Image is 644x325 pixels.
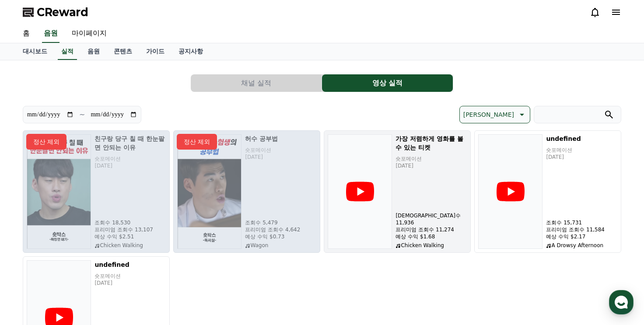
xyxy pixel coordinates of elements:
[395,242,467,249] p: Chicken Walking
[65,24,114,43] a: 마이페이지
[322,74,453,92] button: 영상 실적
[546,134,617,143] h5: undefined
[113,252,168,274] a: 설정
[94,273,166,280] p: 숏포메이션
[459,106,530,123] button: [PERSON_NAME]
[474,130,621,253] button: undefined 숏포메이션 [DATE] 조회수 15,731 프리미엄 조회수 11,584 예상 수익 $2.17 A Drowsy Afternoon
[395,233,467,240] p: 예상 수익 $1.68
[177,134,217,150] p: 정산 제외
[322,74,453,92] a: 영상 실적
[94,280,166,287] p: [DATE]
[79,109,85,120] p: ~
[135,266,146,273] span: 설정
[546,219,617,226] p: 조회수 15,731
[171,43,210,60] a: 공지사항
[80,43,107,60] a: 음원
[463,108,514,121] p: [PERSON_NAME]
[395,155,467,162] p: 숏포메이션
[546,242,617,249] p: A Drowsy Afternoon
[191,74,322,92] a: 채널 실적
[42,24,59,43] a: 음원
[395,212,467,226] p: [DEMOGRAPHIC_DATA]수 11,936
[23,5,88,19] a: CReward
[191,74,322,92] button: 채널 실적
[80,266,91,273] span: 대화
[139,43,171,60] a: 가이드
[58,252,113,274] a: 대화
[58,43,77,60] a: 실적
[395,226,467,233] p: 프리미엄 조회수 11,274
[546,233,617,240] p: 예상 수익 $2.17
[37,5,88,19] span: CReward
[26,134,66,150] p: 정산 제외
[395,134,467,152] h5: 가장 저렴하게 영화를 볼 수 있는 티켓
[94,260,166,269] h5: undefined
[546,226,617,233] p: 프리미엄 조회수 11,584
[16,24,37,43] a: 홈
[395,162,467,169] p: [DATE]
[3,252,58,274] a: 홈
[28,266,33,273] span: 홈
[324,130,471,253] button: 가장 저렴하게 영화를 볼 수 있는 티켓 숏포메이션 [DATE] [DEMOGRAPHIC_DATA]수 11,936 프리미엄 조회수 11,274 예상 수익 $1.68 Chicken...
[546,147,617,154] p: 숏포메이션
[107,43,139,60] a: 콘텐츠
[16,43,54,60] a: 대시보드
[546,154,617,161] p: [DATE]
